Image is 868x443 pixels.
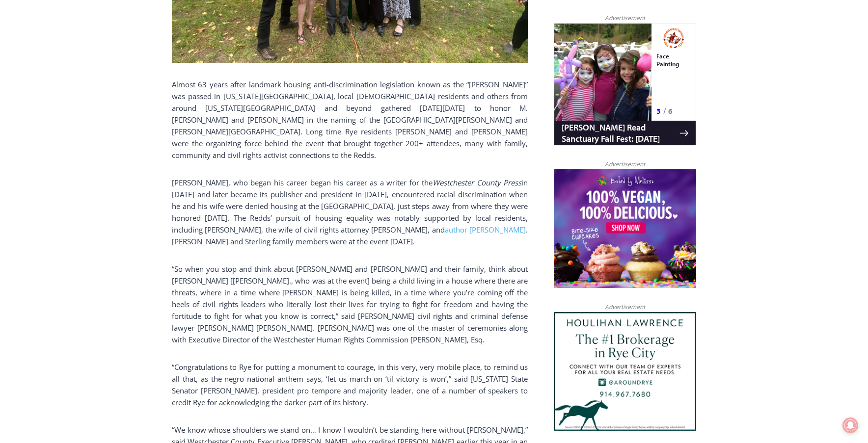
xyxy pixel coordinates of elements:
[248,0,464,95] div: "The first chef I interviewed talked about coming to [GEOGRAPHIC_DATA] from [GEOGRAPHIC_DATA] in ...
[114,83,119,93] div: 6
[595,302,655,312] span: Advertisement
[103,29,137,80] div: Face Painting
[445,225,526,235] a: author [PERSON_NAME]
[236,95,476,122] a: Intern @ [DOMAIN_NAME]
[8,99,126,121] h4: [PERSON_NAME] Read Sanctuary Fall Fest: [DATE]
[595,13,655,23] span: Advertisement
[554,312,696,431] img: Houlihan Lawrence The #1 Brokerage in Rye City
[172,78,528,161] p: Almost 63 years after landmark housing anti-discrimination legislation known as the “[PERSON_NAME...
[172,361,528,408] p: “Congratulations to Rye for putting a monument to courage, in this very, very mobile place, to re...
[172,263,528,345] p: “So when you stop and think about [PERSON_NAME] and [PERSON_NAME] and their family, think about [...
[595,159,655,169] span: Advertisement
[109,83,112,93] div: /
[433,178,521,187] i: Westchester County Press
[554,169,696,288] img: Baked by Melissa
[172,177,528,247] p: [PERSON_NAME], who began his career began his career as a writer for the in [DATE] and later beca...
[257,98,455,120] span: Intern @ [DOMAIN_NAME]
[103,83,107,93] div: 3
[0,98,142,122] a: [PERSON_NAME] Read Sanctuary Fall Fest: [DATE]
